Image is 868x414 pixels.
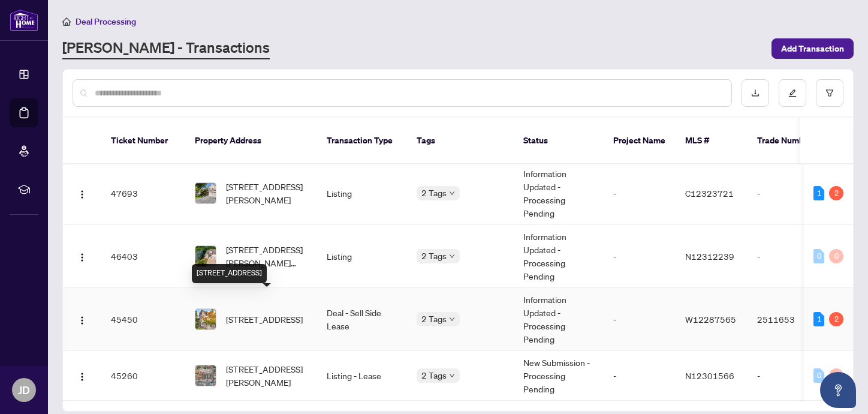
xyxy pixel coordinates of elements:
span: [STREET_ADDRESS][PERSON_NAME] [226,180,308,206]
td: 46403 [101,225,185,288]
th: Status [514,118,604,164]
button: Logo [73,366,92,385]
td: - [748,162,831,225]
td: - [604,225,676,288]
span: N12312239 [685,251,734,262]
img: thumbnail-img [195,309,216,329]
td: Information Updated - Processing Pending [514,225,604,288]
div: 0 [813,249,824,263]
span: home [62,17,71,26]
td: - [604,162,676,225]
td: - [604,288,676,351]
div: [STREET_ADDRESS] [192,264,267,283]
td: Information Updated - Processing Pending [514,162,604,225]
th: Trade Number [748,118,831,164]
img: logo [10,9,38,31]
button: download [742,79,769,107]
span: down [449,253,455,259]
span: [STREET_ADDRESS][PERSON_NAME][PERSON_NAME] [226,243,308,269]
button: Logo [73,247,92,266]
td: New Submission - Processing Pending [514,351,604,401]
div: 1 [813,312,824,326]
td: 2511653 [748,288,831,351]
td: - [748,351,831,401]
button: edit [779,79,806,107]
th: Property Address [185,118,317,164]
button: Open asap [820,372,856,408]
span: N12301566 [685,370,734,381]
span: down [449,373,455,379]
td: Listing - Lease [317,351,407,401]
span: Deal Processing [76,16,136,27]
img: Logo [77,316,87,325]
div: 0 [813,368,824,383]
img: Logo [77,253,87,262]
td: Listing [317,225,407,288]
button: Logo [73,184,92,203]
div: 0 [829,368,843,383]
td: Deal - Sell Side Lease [317,288,407,351]
td: - [604,351,676,401]
td: Information Updated - Processing Pending [514,288,604,351]
td: Listing [317,162,407,225]
span: down [449,316,455,322]
img: Logo [77,372,87,382]
button: Logo [73,310,92,329]
span: W12287565 [685,314,736,325]
img: Logo [77,190,87,199]
span: 2 Tags [421,368,447,382]
div: 2 [829,186,843,200]
div: 1 [813,186,824,200]
td: 45450 [101,288,185,351]
div: 2 [829,312,843,326]
button: Add Transaction [771,38,854,59]
th: Project Name [604,118,676,164]
span: 2 Tags [421,186,447,200]
a: [PERSON_NAME] - Transactions [62,38,270,59]
td: 45260 [101,351,185,401]
td: - [748,225,831,288]
span: C12323721 [685,188,734,199]
span: download [751,89,759,97]
span: filter [825,89,834,97]
button: filter [816,79,843,107]
span: edit [788,89,797,97]
span: [STREET_ADDRESS] [226,313,303,326]
img: thumbnail-img [195,365,216,386]
span: down [449,190,455,196]
th: Tags [407,118,514,164]
img: thumbnail-img [195,183,216,203]
th: MLS # [676,118,748,164]
span: 2 Tags [421,312,447,326]
th: Transaction Type [317,118,407,164]
span: 2 Tags [421,249,447,263]
span: Add Transaction [781,39,844,58]
th: Ticket Number [101,118,185,164]
span: [STREET_ADDRESS][PERSON_NAME] [226,362,308,389]
img: thumbnail-img [195,246,216,266]
span: JD [18,382,30,398]
td: 47693 [101,162,185,225]
div: 0 [829,249,843,263]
